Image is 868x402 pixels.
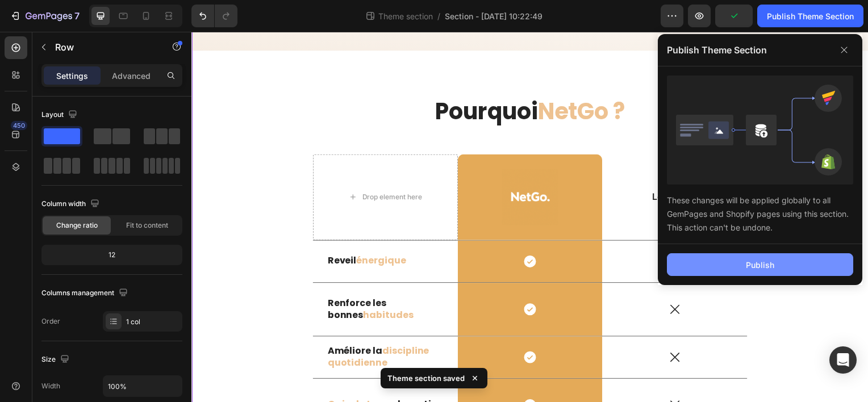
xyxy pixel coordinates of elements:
div: Layout [41,107,80,123]
span: NetGo ? [349,64,436,96]
p: 7 [74,9,80,23]
p: Advanced [112,70,151,82]
div: Column width [41,196,102,212]
div: Undo/Redo [191,5,237,27]
p: le matin [137,370,253,382]
button: Publish Theme Section [757,5,863,27]
iframe: Design area [191,32,868,402]
div: 12 [44,247,180,263]
strong: discipline quotidienne [137,315,239,340]
div: Open Intercom Messenger [829,346,857,374]
input: Auto [103,376,182,396]
img: gempages_580885383789675438-edeb292e-a01b-4b9f-9080-f92267ff0ebe.png [312,138,369,195]
button: 7 [5,5,85,27]
div: Drop element here [172,162,232,171]
p: Settings [56,70,88,82]
div: Width [41,381,60,391]
p: Row [55,40,152,54]
p: Reveil [137,225,253,237]
strong: Améliore la [137,315,192,328]
span: Gain de temps [137,368,207,382]
div: Publish Theme Section [767,10,854,22]
span: / [437,10,440,22]
div: 1 col [126,317,180,327]
span: Theme section [376,10,435,22]
p: Les autres [415,160,558,172]
div: Size [41,352,72,367]
span: Fit to content [126,220,168,231]
div: Order [41,316,60,326]
span: Section - [DATE] 10:22:49 [445,10,542,22]
button: Publish [667,253,853,276]
p: Renforce les bonnes [137,267,253,291]
div: Rich Text Editor. Editing area: main [414,159,560,173]
div: 450 [11,121,27,130]
div: Columns management [41,286,130,301]
p: Theme section saved [387,372,465,384]
div: Publish [746,259,774,271]
span: habitudes [173,278,223,291]
span: énergique [166,224,216,237]
span: Change ratio [56,220,98,231]
p: Publish Theme Section [667,43,767,57]
div: These changes will be applied globally to all GemPages and Shopify pages using this section. This... [667,185,853,235]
